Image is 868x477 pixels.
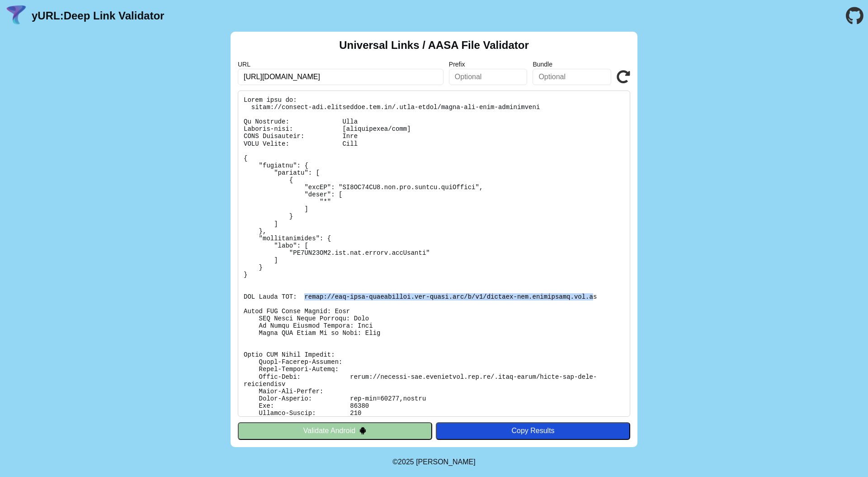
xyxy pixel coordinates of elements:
[238,91,630,417] pre: Lorem ipsu do: sitam://consect-adi.elitseddoe.tem.in/.utla-etdol/magna-ali-enim-adminimveni Qu No...
[533,69,611,85] input: Optional
[238,69,443,85] input: Required
[392,447,475,477] footer: ©
[416,458,476,466] a: Michael Ibragimchayev's Personal Site
[398,458,414,466] span: 2025
[238,61,443,68] label: URL
[359,427,367,434] img: droidIcon.svg
[32,10,164,22] a: yURL:Deep Link Validator
[449,69,528,85] input: Optional
[440,427,626,435] div: Copy Results
[5,4,28,28] img: yURL Logo
[449,61,528,68] label: Prefix
[533,61,611,68] label: Bundle
[436,422,630,439] button: Copy Results
[339,39,529,52] h2: Universal Links / AASA File Validator
[238,422,432,439] button: Validate Android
